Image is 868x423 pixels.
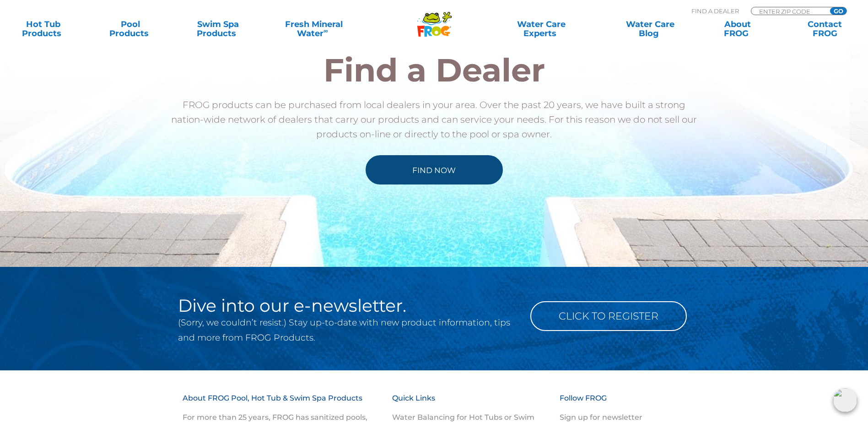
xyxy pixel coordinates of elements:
[560,393,674,412] h3: Follow FROG
[560,413,642,422] a: Sign up for newsletter
[791,20,859,38] a: ContactFROG
[167,98,702,141] p: FROG products can be purchased from local dealers in your area. Over the past 20 years, we have b...
[833,388,857,412] img: openIcon
[97,20,165,38] a: PoolProducts
[178,297,517,315] h2: Dive into our e-newsletter.
[616,20,684,38] a: Water CareBlog
[530,301,687,331] a: Click to Register
[830,7,846,15] input: GO
[703,20,771,38] a: AboutFROG
[486,20,597,38] a: Water CareExperts
[167,54,702,86] h2: Find a Dealer
[323,27,328,34] sup: ∞
[183,393,369,412] h3: About FROG Pool, Hot Tub & Swim Spa Products
[691,7,739,15] p: Find A Dealer
[271,20,356,38] a: Fresh MineralWater∞
[392,393,549,412] h3: Quick Links
[9,20,77,38] a: Hot TubProducts
[366,155,503,184] a: Find Now
[758,7,820,15] input: Zip Code Form
[184,20,252,38] a: Swim SpaProducts
[178,315,517,345] p: (Sorry, we couldn’t resist.) Stay up-to-date with new product information, tips and more from FRO...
